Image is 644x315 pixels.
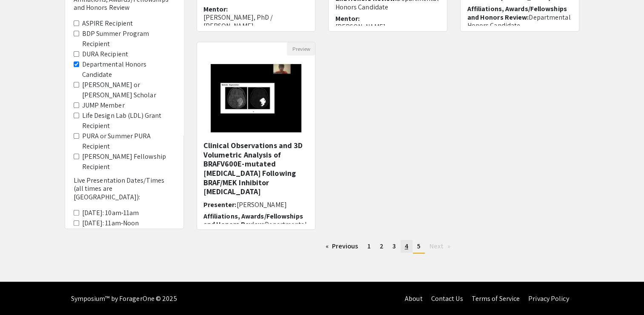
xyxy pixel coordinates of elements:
[380,242,384,251] span: 2
[203,201,309,209] h6: Presenter:
[405,242,408,251] span: 4
[82,49,128,59] label: DURA Recipient
[82,100,125,111] label: JUMP Member
[82,111,175,131] label: Life Design Lab (LDL) Grant Recipient
[203,141,309,196] h5: Clinical Observations and 3D Volumetric Analysis of BRAFV600E-mutated [MEDICAL_DATA] Following BR...
[203,5,228,14] span: Mentor:
[203,212,303,229] span: Affiliations, Awards/Fellowships and Honors Review:
[197,240,580,254] ul: Pagination
[417,242,421,251] span: 5
[335,14,360,23] span: Mentor:
[335,23,441,31] p: [PERSON_NAME]
[74,176,175,201] h6: Live Presentation Dates/Times (all times are [GEOGRAPHIC_DATA]):
[82,208,139,218] label: [DATE]: 10am-11am
[429,242,444,251] span: Next
[82,228,135,239] label: [DATE]: 1pm-2pm
[467,4,567,21] span: Affiliations, Awards/Fellowships and Honors Review:
[202,55,310,141] img: <p>Clinical Observations and 3D Volumetric Analysis of BRAFV600E-mutated Gliomas Following BRAF/M...
[82,218,139,228] label: [DATE]: 11am-Noon
[197,42,316,230] div: Open Presentation <p>Clinical Observations and 3D Volumetric Analysis of BRAFV600E-mutated Glioma...
[82,131,175,152] label: PURA or Summer PURA Recipient
[203,13,309,29] p: [PERSON_NAME], PhD / [PERSON_NAME]
[405,294,423,303] a: About
[82,29,175,49] label: BDP Summer Program Recipient
[367,242,370,251] span: 1
[528,294,569,303] a: Privacy Policy
[467,13,570,30] span: Departmental Honors Candidate
[321,240,363,253] a: Previous page
[237,200,287,209] span: [PERSON_NAME]
[471,294,520,303] a: Terms of Service
[82,18,133,29] label: ASPIRE Recipient
[82,59,175,80] label: Departmental Honors Candidate
[6,277,36,309] iframe: Chat
[82,152,175,172] label: [PERSON_NAME] Fellowship Recipient
[287,42,315,55] button: Preview
[392,242,396,251] span: 3
[431,294,463,303] a: Contact Us
[82,80,175,100] label: [PERSON_NAME] or [PERSON_NAME] Scholar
